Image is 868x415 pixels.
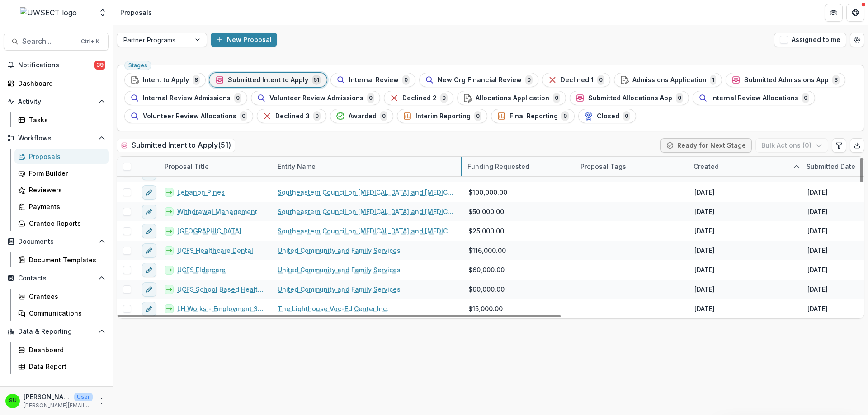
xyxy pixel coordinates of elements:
[468,207,504,216] span: $50,000.00
[14,112,109,127] a: Tasks
[14,289,109,304] a: Grantees
[476,94,549,102] span: Allocations Application
[457,91,566,105] button: Allocations Application0
[575,157,688,176] div: Proposal Tags
[143,76,189,84] span: Intent to Apply
[4,131,109,145] button: Open Workflows
[694,187,715,197] div: [DATE]
[74,393,93,401] p: User
[96,396,107,406] button: More
[117,6,156,19] nav: breadcrumb
[711,94,798,102] span: Internal Review Allocations
[18,135,94,142] span: Workflows
[693,91,815,105] button: Internal Review Allocations0
[438,76,522,84] span: New Org Financial Review
[18,61,94,69] span: Notifications
[561,76,594,84] span: Declined 1
[349,76,399,84] span: Internal Review
[4,271,109,285] button: Open Contacts
[694,226,715,236] div: [DATE]
[462,157,575,176] div: Funding Requested
[850,33,864,47] button: Open table manager
[525,75,533,85] span: 0
[29,152,102,161] div: Proposals
[177,226,241,236] a: [GEOGRAPHIC_DATA]
[4,94,109,109] button: Open Activity
[807,304,828,313] div: [DATE]
[313,111,321,121] span: 0
[807,187,828,197] div: [DATE]
[20,7,77,18] img: UWSECT logo
[474,111,481,121] span: 0
[575,162,632,171] div: Proposal Tags
[143,94,231,102] span: Internal Review Admissions
[850,138,864,153] button: Export table data
[694,246,715,255] div: [DATE]
[142,224,156,238] button: edit
[177,304,267,313] a: LH Works - Employment Services
[29,202,102,211] div: Payments
[462,162,535,171] div: Funding Requested
[278,187,457,197] a: Southeastern Council on [MEDICAL_DATA] and [MEDICAL_DATA], Inc.
[29,115,102,125] div: Tasks
[4,324,109,339] button: Open Data & Reporting
[14,342,109,357] a: Dashboard
[96,4,109,22] button: Open entity switcher
[330,73,415,87] button: Internal Review0
[29,168,102,178] div: Form Builder
[468,284,505,294] span: $60,000.00
[159,157,272,176] div: Proposal Title
[380,111,387,121] span: 0
[29,185,102,195] div: Reviewers
[846,4,864,22] button: Get Help
[278,226,457,236] a: Southeastern Council on [MEDICAL_DATA] and [MEDICAL_DATA], Inc.
[597,112,619,120] span: Closed
[14,359,109,374] a: Data Report
[468,226,504,236] span: $25,000.00
[468,304,503,313] span: $15,000.00
[177,246,253,255] a: UCFS Healthcare Dental
[688,162,724,171] div: Created
[142,263,156,277] button: edit
[825,4,843,22] button: Partners
[142,243,156,258] button: edit
[142,205,156,219] button: edit
[128,62,147,69] span: Stages
[801,162,861,171] div: Submitted Date
[18,98,94,106] span: Activity
[24,392,71,401] p: [PERSON_NAME]
[542,73,610,87] button: Declined 10
[29,308,102,318] div: Communications
[832,75,840,85] span: 3
[688,157,801,176] div: Created
[278,246,401,255] a: United Community and Family Services
[9,398,17,404] div: Scott Umbel
[209,73,327,87] button: Submitted Intent to Apply51
[4,58,109,72] button: Notifications39
[234,93,241,103] span: 0
[159,162,214,171] div: Proposal Title
[419,73,538,87] button: New Org Financial Review0
[251,91,380,105] button: Volunteer Review Admissions0
[367,93,374,103] span: 0
[468,246,506,255] span: $116,000.00
[774,33,846,47] button: Assigned to me
[177,265,226,275] a: UCFS Eldercare
[24,401,93,410] p: [PERSON_NAME][EMAIL_ADDRESS][PERSON_NAME][DOMAIN_NAME]
[623,111,630,121] span: 0
[272,157,462,176] div: Entity Name
[29,219,102,228] div: Grantee Reports
[278,265,401,275] a: United Community and Family Services
[440,93,448,103] span: 0
[597,75,604,85] span: 0
[802,93,809,103] span: 0
[415,112,471,120] span: Interim Reporting
[4,33,109,51] button: Search...
[614,73,722,87] button: Admissions Application1
[755,138,828,153] button: Bulk Actions (0)
[744,76,829,84] span: Submitted Admissions App
[240,111,247,121] span: 0
[143,112,236,120] span: Volunteer Review Allocations
[726,73,845,87] button: Submitted Admissions App3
